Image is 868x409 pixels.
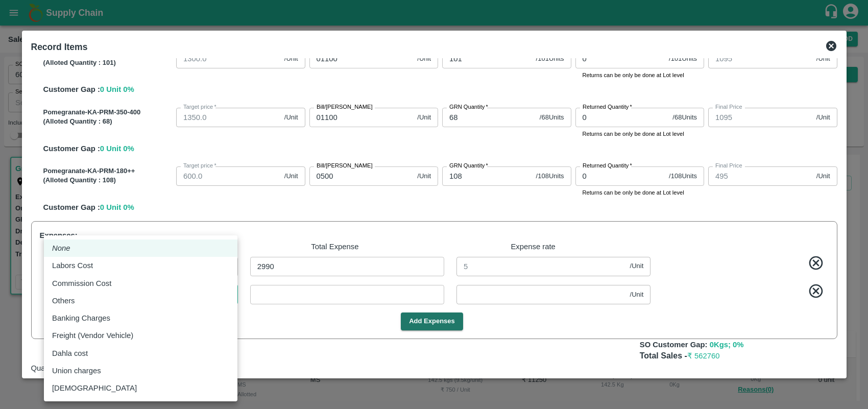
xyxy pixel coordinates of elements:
[52,365,101,376] p: Union charges
[52,243,70,254] em: None
[52,330,133,341] p: Freight (Vendor Vehicle)
[52,382,137,394] p: [DEMOGRAPHIC_DATA]
[52,295,75,306] p: Others
[52,312,110,324] p: Banking Charges
[52,348,88,359] p: Dahla cost
[52,260,93,271] p: Labors Cost
[52,278,111,289] p: Commission Cost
